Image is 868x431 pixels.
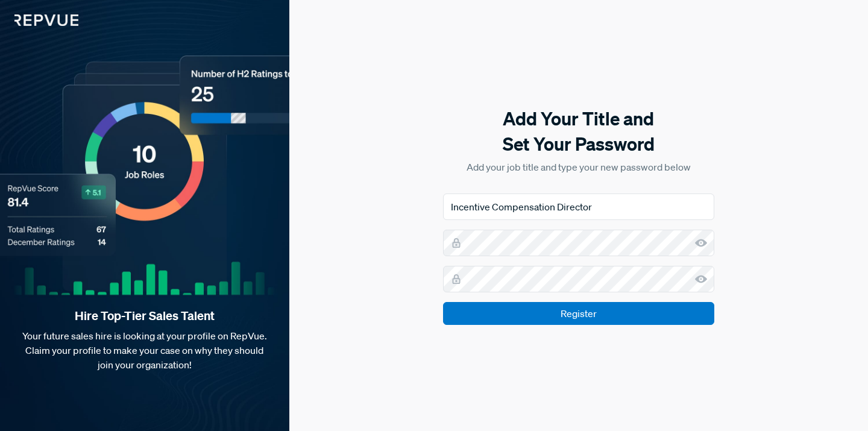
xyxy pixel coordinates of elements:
[443,302,714,325] input: Register
[19,308,270,324] strong: Hire Top-Tier Sales Talent
[19,329,270,372] p: Your future sales hire is looking at your profile on RepVue. Claim your profile to make your case...
[443,160,714,174] p: Add your job title and type your new password below
[443,193,714,220] input: Job Title
[443,106,714,157] h5: Add Your Title and Set Your Password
